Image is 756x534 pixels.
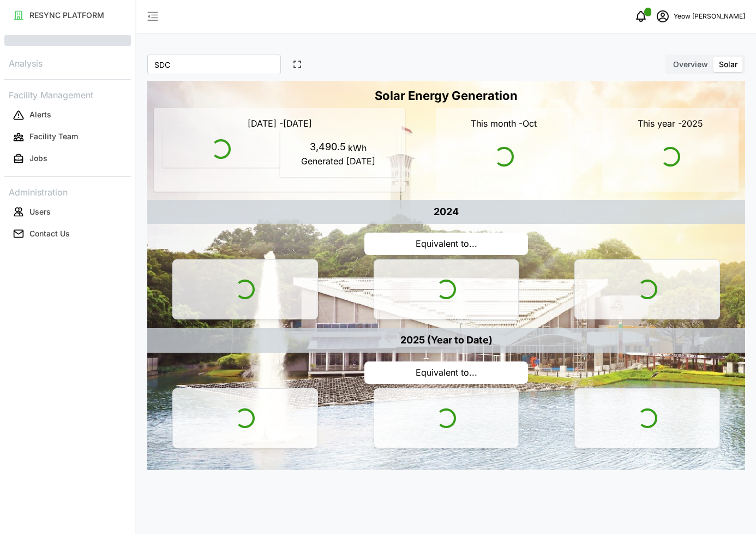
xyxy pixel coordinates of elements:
a: Contact Us [4,223,131,245]
p: Generated [DATE] [289,155,388,168]
a: Facility Team [4,126,131,148]
p: RESYNC PLATFORM [29,10,104,21]
p: Users [29,206,51,217]
p: Contact Us [29,228,70,239]
p: Jobs [29,153,47,164]
button: Enter full screen [290,57,305,72]
p: Alerts [29,109,51,120]
button: Facility Team [4,127,131,147]
p: [DATE] - [DATE] [163,117,397,130]
p: Facility Team [29,131,78,142]
p: Equivalent to... [364,361,528,384]
span: Solar [719,60,737,69]
button: Alerts [4,105,131,125]
button: Jobs [4,149,131,169]
button: RESYNC PLATFORM [4,5,131,25]
p: 2025 (Year to Date) [400,333,493,348]
button: Contact Us [4,224,131,244]
p: Analysis [4,55,131,70]
p: Facility Management [4,86,131,102]
p: Equivalent to... [364,233,528,255]
a: Users [4,201,131,223]
h3: Solar Energy Generation [147,81,745,104]
p: This month - Oct [445,117,563,130]
p: 2024 [434,204,459,220]
button: schedule [652,5,674,27]
p: Yeow [PERSON_NAME] [674,11,745,22]
p: Administration [4,183,131,199]
p: This year - 2025 [611,117,730,130]
button: notifications [630,5,652,27]
button: Users [4,202,131,222]
p: 3,490.5 [310,139,346,155]
a: Alerts [4,104,131,126]
span: Overview [673,60,708,69]
input: Select location [147,55,281,74]
p: kWh [346,141,367,155]
a: Jobs [4,148,131,170]
a: RESYNC PLATFORM [4,4,131,26]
